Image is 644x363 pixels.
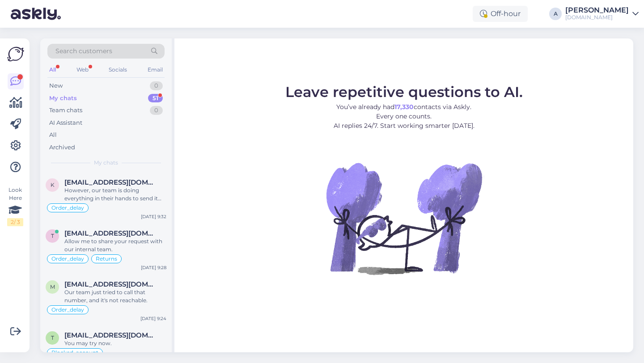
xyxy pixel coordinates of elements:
div: Archived [49,143,75,152]
span: Order_delay [51,256,84,262]
div: 51 [148,94,163,103]
div: You may try now. [64,339,166,347]
span: My chats [94,159,118,167]
span: m [50,283,55,290]
div: New [49,81,63,90]
div: Team chats [49,106,82,115]
span: Order_delay [51,307,84,312]
div: A [549,8,562,20]
span: Order_delay [51,205,84,211]
div: [DATE] 9:28 [141,264,166,271]
span: Search customers [55,46,112,56]
span: kosmarik@gmail.com [64,178,157,186]
span: Blocked_account [51,350,98,355]
span: t [51,232,54,239]
img: Askly Logo [7,46,24,63]
div: 0 [150,106,163,115]
span: malthenoah101@gmail.com [64,280,157,288]
div: However, our team is doing everything in their hands to send it quick. [64,186,166,203]
div: My chats [49,94,77,103]
img: No Chat active [323,138,484,299]
b: 17,330 [394,103,414,111]
div: Our team just tried to call that number, and it's not reachable. [64,288,166,304]
div: Email [146,64,165,76]
span: tobrelutsr@gamil.com [64,331,157,339]
div: [DATE] 9:24 [140,315,166,322]
div: [DATE] 9:32 [141,213,166,220]
span: t [51,334,54,341]
p: You’ve already had contacts via Askly. Every one counts. AI replies 24/7. Start working smarter [... [285,102,523,131]
div: All [49,131,57,139]
span: k [51,181,55,188]
div: AI Assistant [49,118,82,127]
div: Off-hour [473,6,528,22]
div: Web [75,64,90,76]
a: [PERSON_NAME][DOMAIN_NAME] [565,7,639,21]
div: 0 [150,81,163,90]
div: [DOMAIN_NAME] [565,14,629,21]
span: Returns [96,256,117,262]
div: 2 / 3 [7,218,23,226]
span: torisejadoris@gmail.com [64,229,157,237]
div: Look Here [7,186,23,226]
div: Allow me to share your request with our internal team. [64,237,166,253]
span: Leave repetitive questions to AI. [285,83,523,101]
div: [PERSON_NAME] [565,7,629,14]
div: Socials [107,64,129,76]
div: All [47,64,58,76]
